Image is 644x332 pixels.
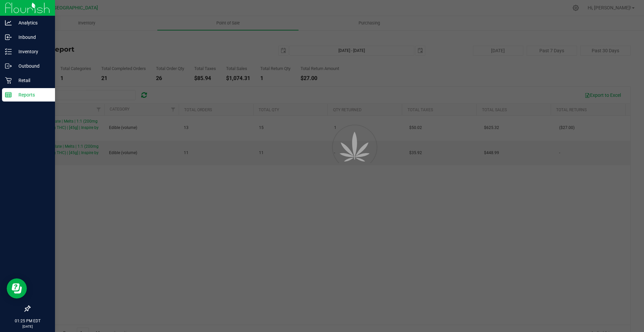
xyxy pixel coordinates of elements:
[12,33,52,41] p: Inbound
[5,63,12,69] inline-svg: Outbound
[5,91,12,98] inline-svg: Reports
[12,48,52,56] p: Inventory
[5,48,12,55] inline-svg: Inventory
[5,77,12,84] inline-svg: Retail
[3,324,52,329] p: [DATE]
[5,19,12,26] inline-svg: Analytics
[7,278,27,298] iframe: Resource center
[12,91,52,99] p: Reports
[12,19,52,27] p: Analytics
[5,34,12,41] inline-svg: Inbound
[12,76,52,84] p: Retail
[12,62,52,70] p: Outbound
[3,318,52,324] p: 01:25 PM EDT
